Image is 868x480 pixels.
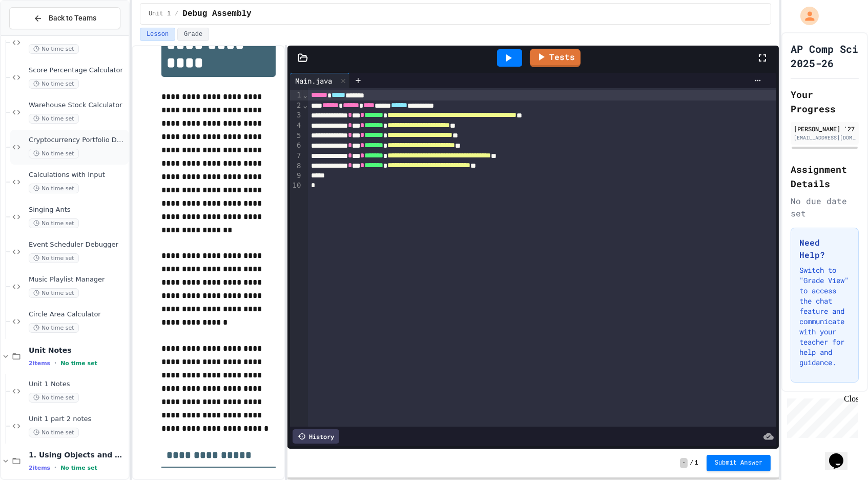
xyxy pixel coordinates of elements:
[149,10,171,18] span: Unit 1
[799,265,850,368] p: Switch to "Grade View" to access the chat feature and communicate with your teacher for help and ...
[290,171,303,181] div: 9
[799,236,850,261] h3: Need Help?
[791,42,859,70] h1: AP Comp Sci 2025-26
[290,141,303,151] div: 6
[794,124,856,133] div: [PERSON_NAME] '27
[290,181,303,190] div: 10
[707,455,771,471] button: Submit Answer
[49,13,96,24] span: Back to Teams
[177,28,209,41] button: Grade
[290,73,350,88] div: Main.java
[290,101,303,111] div: 2
[290,121,303,131] div: 4
[825,439,858,470] iframe: chat widget
[791,87,859,116] h2: Your Progress
[182,8,251,20] span: Debug Assembly
[680,458,688,468] span: -
[290,161,303,171] div: 8
[290,75,337,86] div: Main.java
[695,459,698,467] span: 1
[290,90,303,101] div: 1
[290,110,303,121] div: 3
[293,429,339,444] div: History
[791,162,859,191] h2: Assignment Details
[794,134,856,142] div: [EMAIL_ADDRESS][DOMAIN_NAME]
[290,151,303,161] div: 7
[290,131,303,141] div: 5
[690,459,693,467] span: /
[4,4,71,65] div: Chat with us now!Close
[715,459,763,467] span: Submit Answer
[303,101,308,109] span: Fold line
[530,49,581,67] a: Tests
[790,4,821,28] div: My Account
[303,91,308,99] span: Fold line
[140,28,175,41] button: Lesson
[9,7,120,29] button: Back to Teams
[175,10,178,18] span: /
[783,394,858,438] iframe: chat widget
[791,195,859,219] div: No due date set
